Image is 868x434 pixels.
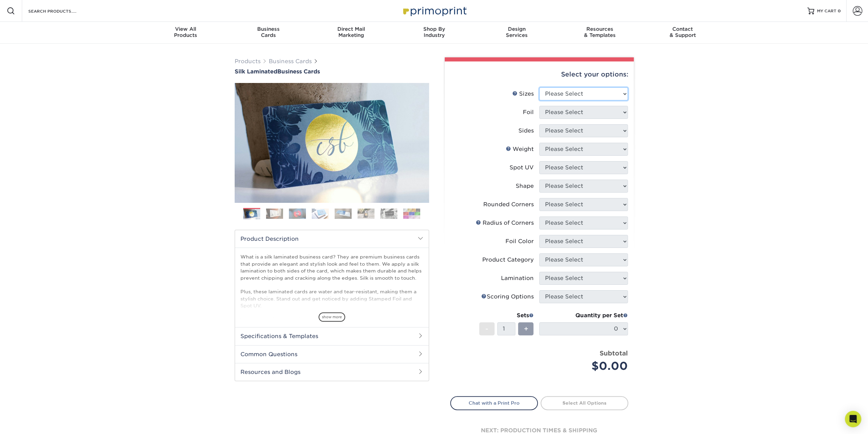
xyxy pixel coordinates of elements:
div: Services [475,26,558,38]
img: Business Cards 05 [335,208,352,219]
a: Resources& Templates [558,22,641,44]
iframe: Google Customer Reviews [2,413,58,432]
span: Design [475,26,558,32]
div: Select your options: [450,61,628,87]
div: Spot UV [510,164,534,172]
span: View All [144,26,227,32]
a: Direct MailMarketing [310,22,393,44]
p: What is a silk laminated business card? They are premium business cards that provide an elegant a... [240,253,423,365]
div: Foil Color [505,237,534,246]
div: Sets [479,311,534,320]
img: Business Cards 06 [357,208,374,219]
div: Sides [518,127,534,135]
a: Products [235,58,261,65]
h2: Specifications & Templates [235,327,429,345]
div: Marketing [310,26,393,38]
img: Business Cards 03 [289,208,306,219]
div: Products [144,26,227,38]
a: Contact& Support [641,22,724,44]
div: Shape [516,182,534,190]
a: Chat with a Print Pro [450,396,538,410]
span: 0 [838,9,841,13]
span: - [485,324,488,334]
div: & Support [641,26,724,38]
h2: Resources and Blogs [235,363,429,381]
img: Silk Laminated 01 [235,45,429,240]
div: Rounded Corners [483,200,534,209]
img: Business Cards 07 [380,208,397,219]
div: Cards [227,26,310,38]
img: Business Cards 02 [266,208,283,219]
div: Sizes [512,90,534,98]
div: & Templates [558,26,641,38]
div: Open Intercom Messenger [845,411,861,427]
input: SEARCH PRODUCTS..... [28,7,94,15]
h2: Product Description [235,230,429,248]
span: Silk Laminated [235,68,277,75]
div: Scoring Options [481,293,534,301]
span: MY CART [817,8,836,14]
a: Silk LaminatedBusiness Cards [235,68,429,75]
img: Primoprint [400,3,468,18]
a: Business Cards [269,58,312,65]
div: Lamination [501,274,534,282]
a: View AllProducts [144,22,227,44]
div: Radius of Corners [476,219,534,227]
div: Quantity per Set [539,311,628,320]
div: Foil [523,108,534,116]
img: Business Cards 01 [243,206,260,223]
a: Select All Options [541,396,628,410]
span: Contact [641,26,724,32]
span: show more [319,312,345,322]
div: Industry [393,26,475,38]
div: Product Category [482,256,534,264]
img: Business Cards 08 [403,208,420,219]
span: + [524,324,528,334]
span: Business [227,26,310,32]
span: Shop By [393,26,475,32]
div: Weight [506,145,534,153]
span: Direct Mail [310,26,393,32]
a: DesignServices [475,22,558,44]
div: $0.00 [544,358,628,374]
span: Resources [558,26,641,32]
h2: Common Questions [235,345,429,363]
strong: Subtotal [600,349,628,357]
a: BusinessCards [227,22,310,44]
img: Business Cards 04 [312,208,329,219]
a: Shop ByIndustry [393,22,475,44]
h1: Business Cards [235,68,429,75]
